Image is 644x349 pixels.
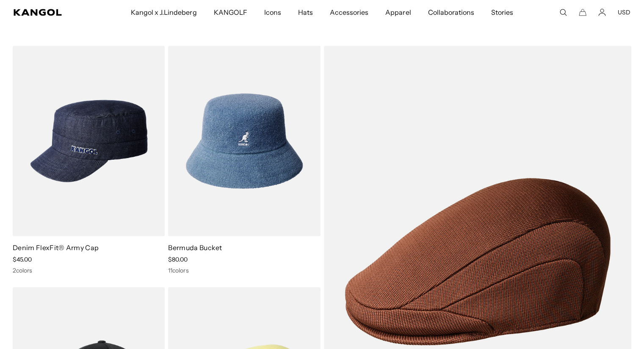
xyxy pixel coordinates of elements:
a: Bermuda Bucket [168,243,222,252]
button: Cart [579,8,586,16]
a: Account [598,8,606,16]
a: Denim FlexFit® Army Cap [13,243,99,252]
span: $80.00 [168,256,188,263]
a: Kangol [14,9,86,16]
img: Bermuda Bucket [168,46,320,236]
div: 11 colors [168,267,320,274]
div: 2 colors [13,267,165,274]
span: $45.00 [13,256,32,263]
summary: Search here [559,8,567,16]
button: USD [618,8,630,16]
img: Denim FlexFit® Army Cap [13,46,165,236]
